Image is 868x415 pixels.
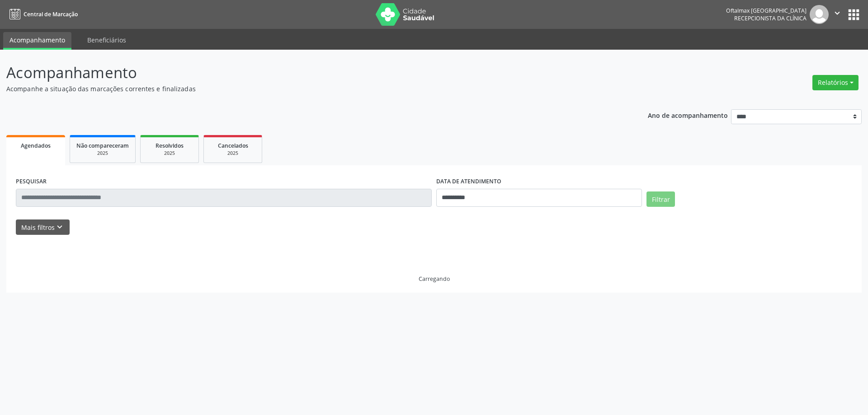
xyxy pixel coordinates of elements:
[76,142,129,149] span: Não compareceram
[646,191,675,207] button: Filtrar
[812,75,859,90] button: Relatórios
[81,32,132,48] a: Beneficiários
[218,142,248,149] span: Cancelados
[147,150,192,157] div: 2025
[648,109,728,121] p: Ano de acompanhamento
[726,7,807,14] div: Oftalmax [GEOGRAPHIC_DATA]
[6,7,78,22] a: Central de Marcação
[55,222,65,232] i: keyboard_arrow_down
[16,219,70,235] button: Mais filtroskeyboard_arrow_down
[21,142,51,149] span: Agendados
[6,84,605,93] p: Acompanhe a situação das marcações correntes e finalizadas
[436,175,501,189] label: DATA DE ATENDIMENTO
[734,14,807,22] span: Recepcionista da clínica
[829,5,846,24] button: 
[6,61,605,84] p: Acompanhamento
[3,32,71,50] a: Acompanhamento
[846,7,862,23] button: apps
[76,150,129,157] div: 2025
[832,8,842,18] i: 
[419,275,450,283] div: Carregando
[810,5,829,24] img: img
[210,150,255,157] div: 2025
[16,175,47,189] label: PESQUISAR
[24,10,78,18] span: Central de Marcação
[156,142,184,149] span: Resolvidos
